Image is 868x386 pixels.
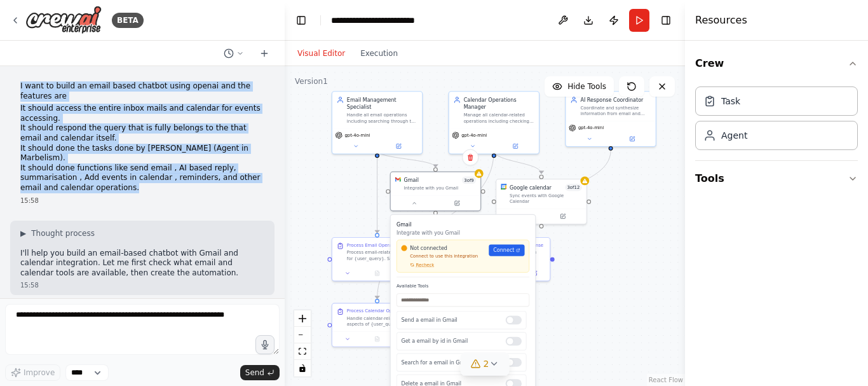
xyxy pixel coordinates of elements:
div: Process Email OperationsProcess email-related queries for {user_query}. Search through the entire... [332,237,423,281]
div: Process email-related queries for {user_query}. Search through the entire inbox to find relevant ... [347,249,417,261]
button: Open in side panel [522,269,546,278]
img: Logo [25,6,102,34]
div: Calendar Operations ManagerManage all calendar-related operations including checking availability... [449,91,540,154]
p: I'll help you build an email-based chatbot with Gmail and calendar integration. Let me first chec... [20,249,264,279]
li: It should respond the query that is fully belongs to the that email and calendar itself. [20,123,264,143]
span: Connect [493,247,514,254]
div: Email Management SpecialistHandle all email operations including searching through the entire inb... [332,91,423,154]
button: No output available [362,269,393,278]
button: No output available [362,334,393,343]
div: 15:58 [20,196,264,205]
button: Open in side panel [494,142,536,151]
button: Click to speak your automation idea [255,335,275,354]
div: Sync events with Google Calendar [510,193,582,204]
div: Process Calendar OperationsHandle calendar-related aspects of {user_query}. Check availability, l... [332,303,423,347]
div: Task [721,95,740,107]
span: 2 [484,357,489,370]
div: React Flow controls [294,310,311,376]
g: Edge from 73f0bb24-087b-4882-b385-061620d1fe49 to c518b6ca-9e89-45ab-a9f7-6c1287b32609 [374,151,439,167]
button: Open in side panel [611,135,653,144]
p: Get a email by id in Gmail [401,338,499,345]
button: Hide Tools [545,76,614,97]
div: BETA [112,13,144,28]
div: Process Email Operations [347,242,403,248]
button: Improve [5,364,60,381]
g: Edge from f3d72340-ada7-4a77-80c7-dcb7667a4417 to 954bd024-9199-4884-b6ac-fffe9e2b3fb3 [491,151,545,174]
button: Hide left sidebar [292,11,310,29]
div: Google CalendarGoogle calendar3of12Sync events with Google Calendar [496,179,587,224]
a: React Flow attribution [649,376,683,383]
button: fit view [294,343,311,360]
p: Integrate with you Gmail [397,230,529,237]
label: Available Tools [397,283,529,289]
button: ▶Thought process [20,228,95,238]
span: Number of enabled actions [565,184,582,191]
div: Google calendar [510,184,552,191]
div: Generate AI-Powered Response [475,242,543,248]
li: It should access the entire inbox mails and calendar for events accessing. [20,104,264,123]
div: GmailGmail3of9Integrate with you GmailGmailIntegrate with you GmailNot connectedConnect to use th... [390,172,482,212]
span: gpt-4o-mini [578,125,604,131]
img: Gmail [395,177,401,183]
div: Manage all calendar-related operations including checking availability, listing events, schedulin... [464,112,534,123]
button: Open in side panel [437,199,478,208]
span: Number of enabled actions [462,177,476,184]
div: 15:58 [20,280,264,290]
h3: Gmail [397,221,529,228]
button: Hide right sidebar [657,11,675,29]
button: toggle interactivity [294,360,311,376]
p: I want to build an email based chatbot using openai and the features are [20,81,264,101]
a: Connect [489,244,524,256]
div: Synthesize information from both email and calendar operations to create a comprehensive, intelli... [475,249,545,261]
button: zoom in [294,310,311,327]
div: Handle calendar-related aspects of {user_query}. Check availability, list relevant events, identi... [347,315,417,327]
div: Process Calendar Operations [347,308,410,314]
button: Recheck [401,262,434,268]
button: Open in side panel [378,142,419,151]
button: zoom out [294,327,311,343]
div: Handle all email operations including searching through the entire inbox, sending emails, creatin... [347,112,417,123]
button: Delete node [462,149,478,166]
nav: breadcrumb [331,14,444,27]
g: Edge from db29d98a-cf9f-47e1-a38d-3819cbc378ed to d4f72a81-ac69-496e-b36d-0846f013ec86 [501,151,614,233]
span: ▶ [20,228,26,238]
button: Switch to previous chat [219,46,249,61]
button: Start a new chat [254,46,275,61]
div: AI Response Coordinator [580,96,651,103]
div: Agent [721,129,747,142]
span: Not connected [410,244,447,251]
button: Send [240,365,280,380]
div: Gmail [403,177,418,184]
p: Search for a email in Gmail [401,359,499,366]
span: Hide Tools [567,81,606,92]
button: Crew [695,46,858,81]
span: Recheck [416,262,434,268]
button: Open in side panel [542,212,583,221]
span: gpt-4o-mini [344,132,370,138]
div: Email Management Specialist [347,96,417,111]
h4: Resources [695,13,747,28]
span: Improve [24,368,55,378]
button: Tools [695,161,858,196]
button: Visual Editor [290,46,353,61]
div: Version 1 [295,76,328,86]
p: Connect to use this integration [401,253,484,259]
div: Generate AI-Powered ResponseSynthesize information from both email and calendar operations to cre... [459,237,551,281]
g: Edge from 73f0bb24-087b-4882-b385-061620d1fe49 to f3a32868-4514-44bc-9358-3e42919f2740 [374,151,381,233]
div: Coordinate and synthesize information from email and calendar operations to provide intelligent, ... [580,105,651,116]
button: 2 [461,352,510,376]
span: Send [245,368,264,378]
li: It should done functions like send email , AI based reply, summarisation , Add events in calendar... [20,163,264,193]
button: Execution [353,46,405,61]
div: Calendar Operations Manager [464,96,534,111]
span: Thought process [31,228,95,238]
div: Crew [695,81,858,160]
li: It should done the tasks done by [PERSON_NAME] (Agent in Marbelism). [20,144,264,163]
span: gpt-4o-mini [461,132,487,138]
p: Send a email in Gmail [401,317,499,324]
img: Google Calendar [501,184,506,190]
div: AI Response CoordinatorCoordinate and synthesize information from email and calendar operations t... [565,91,656,147]
div: Integrate with you Gmail [403,185,476,191]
